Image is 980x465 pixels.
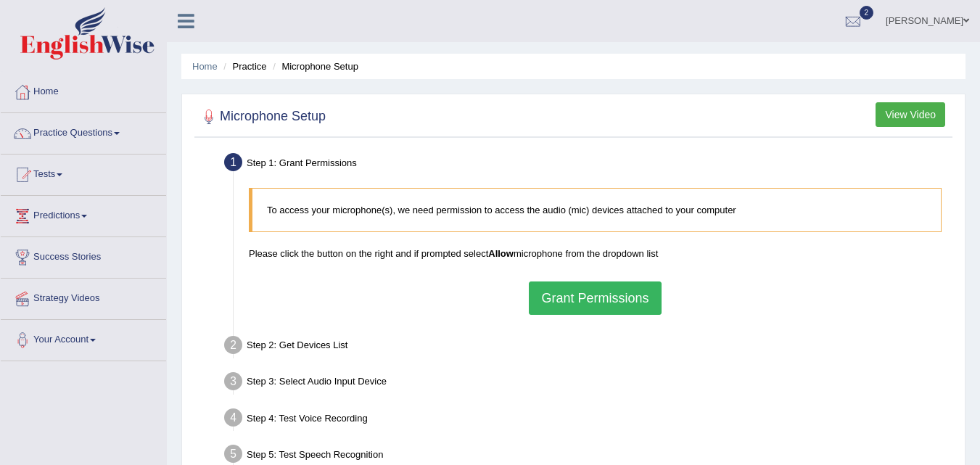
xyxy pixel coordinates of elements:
[1,237,166,273] a: Success Stories
[1,113,166,149] a: Practice Questions
[218,332,958,363] div: Step 2: Get Devices List
[249,247,942,260] p: Please click the button on the right and if prompted select microphone from the dropdown list
[198,106,326,128] h2: Microphone Setup
[1,320,166,356] a: Your Account
[220,59,266,73] li: Practice
[218,368,958,400] div: Step 3: Select Audio Input Device
[218,404,958,436] div: Step 4: Test Voice Recording
[267,203,926,217] p: To access your microphone(s), we need permission to access the audio (mic) devices attached to yo...
[488,248,514,259] b: Allow
[1,155,166,191] a: Tests
[1,72,166,108] a: Home
[269,59,358,73] li: Microphone Setup
[192,61,218,72] a: Home
[1,196,166,232] a: Predictions
[876,102,945,127] button: View Video
[529,281,661,315] button: Grant Permissions
[218,149,958,181] div: Step 1: Grant Permissions
[860,6,874,20] span: 2
[1,279,166,315] a: Strategy Videos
